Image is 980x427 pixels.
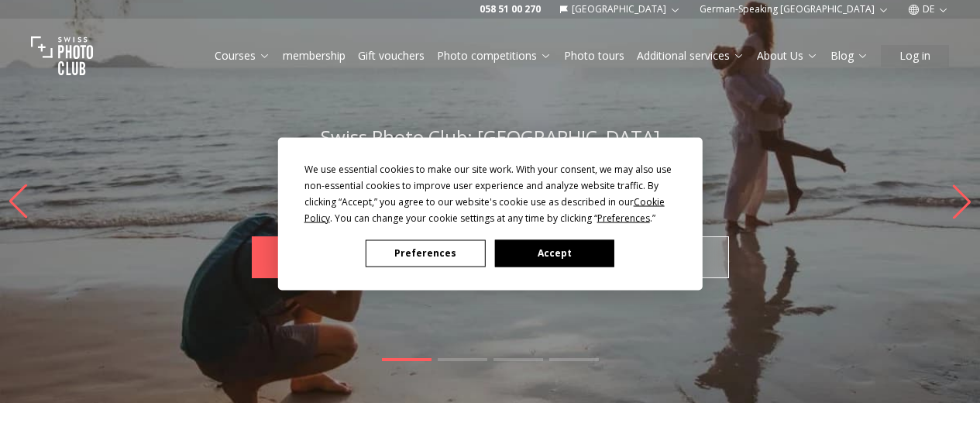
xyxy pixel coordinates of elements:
[277,137,702,290] div: Cookie Consent Prompt
[538,246,572,260] font: Accept
[494,239,614,267] button: Accept
[366,239,485,267] button: Preferences
[304,195,665,224] span: Cookie Policy
[394,246,456,260] font: Preferences
[304,160,676,226] div: We use essential cookies to make our site work. With your consent, we may also use non-essential ...
[597,211,650,224] span: Preferences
